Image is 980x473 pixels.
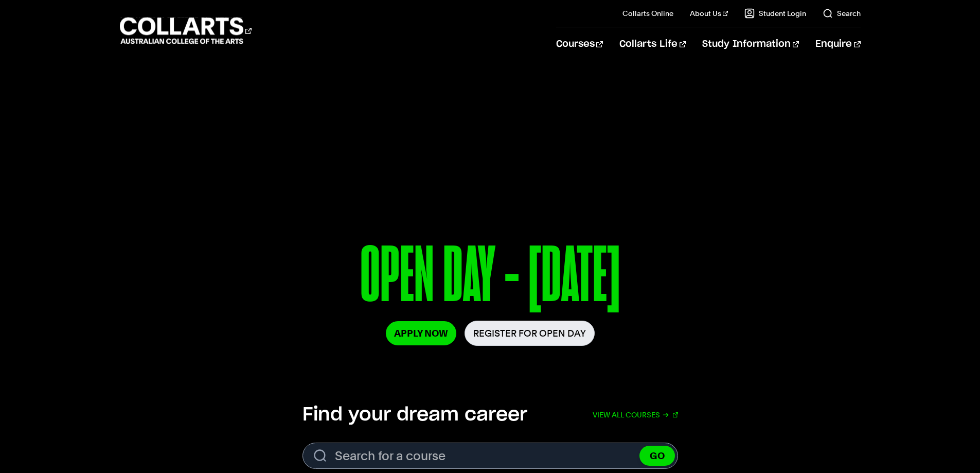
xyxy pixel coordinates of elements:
[556,27,603,61] a: Courses
[622,8,673,19] a: Collarts Online
[823,8,861,19] a: Search
[619,27,686,61] a: Collarts Life
[386,321,456,345] a: Apply Now
[465,321,595,346] a: Register for Open Day
[702,27,799,61] a: Study Information
[815,27,860,61] a: Enquire
[203,236,777,321] p: OPEN DAY - [DATE]
[593,404,678,426] a: View all courses
[120,16,252,45] div: Go to homepage
[302,404,527,426] h2: Find your dream career
[302,443,678,469] input: Search for a course
[302,443,678,469] form: Search
[744,8,806,19] a: Student Login
[639,446,675,466] button: GO
[690,8,728,19] a: About Us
